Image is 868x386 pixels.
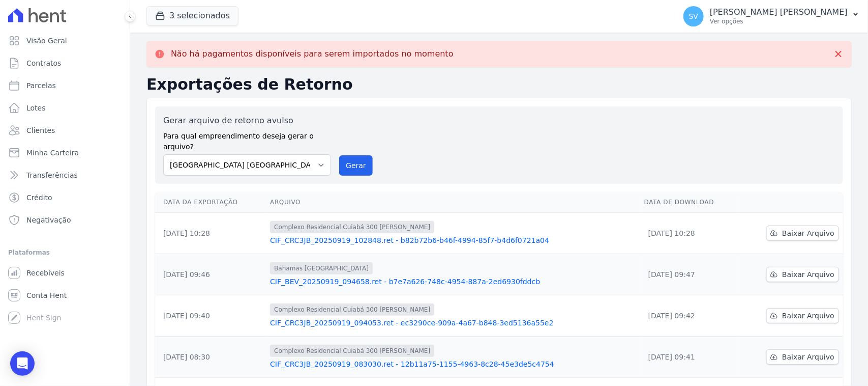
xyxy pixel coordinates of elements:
a: CIF_BEV_20250919_094658.ret - b7e7a626-748c-4954-887a-2ed6930fddcb [270,277,636,287]
div: Open Intercom Messenger [10,351,35,376]
span: Crédito [26,192,52,203]
a: Negativação [4,210,126,230]
span: Negativação [26,215,71,225]
p: Não há pagamentos disponíveis para serem importados no momento [171,49,454,59]
button: Gerar [339,155,373,176]
td: [DATE] 08:30 [155,337,266,378]
span: Clientes [26,125,55,135]
a: Transferências [4,165,126,185]
a: Visão Geral [4,31,126,51]
a: Lotes [4,98,126,118]
a: Parcelas [4,75,126,96]
p: [PERSON_NAME] [PERSON_NAME] [710,7,848,17]
span: Baixar Arquivo [782,228,834,238]
a: Minha Carteira [4,143,126,163]
label: Para qual empreendimento deseja gerar o arquivo? [163,127,331,152]
span: Recebíveis [26,268,65,278]
a: CIF_CRC3JB_20250919_094053.ret - ec3290ce-909a-4a67-b848-3ed5136a55e2 [270,318,636,328]
a: Baixar Arquivo [766,226,839,241]
td: [DATE] 10:28 [155,213,266,254]
th: Data de Download [640,192,740,213]
td: [DATE] 09:40 [155,295,266,337]
th: Arquivo [266,192,640,213]
span: Visão Geral [26,36,67,46]
a: Baixar Arquivo [766,267,839,282]
span: Baixar Arquivo [782,352,834,362]
span: Baixar Arquivo [782,311,834,321]
p: Ver opções [710,17,848,25]
button: SV [PERSON_NAME] [PERSON_NAME] Ver opções [675,2,868,31]
span: SV [689,13,698,20]
label: Gerar arquivo de retorno avulso [163,115,331,127]
div: Plataformas [8,246,122,259]
span: Minha Carteira [26,148,79,158]
a: CIF_CRC3JB_20250919_102848.ret - b82b72b6-b46f-4994-85f7-b4d6f0721a04 [270,235,636,245]
a: Clientes [4,120,126,141]
td: [DATE] 10:28 [640,213,740,254]
span: Complexo Residencial Cuiabá 300 [PERSON_NAME] [270,221,434,233]
a: Recebíveis [4,263,126,283]
a: Conta Hent [4,285,126,306]
button: 3 selecionados [146,6,238,25]
td: [DATE] 09:47 [640,254,740,295]
td: [DATE] 09:41 [640,337,740,378]
span: Conta Hent [26,290,67,300]
span: Baixar Arquivo [782,269,834,280]
a: Baixar Arquivo [766,308,839,323]
span: Bahamas [GEOGRAPHIC_DATA] [270,262,373,274]
a: Crédito [4,187,126,208]
span: Complexo Residencial Cuiabá 300 [PERSON_NAME] [270,345,434,357]
a: Baixar Arquivo [766,349,839,365]
th: Data da Exportação [155,192,266,213]
span: Transferências [26,170,78,180]
td: [DATE] 09:46 [155,254,266,295]
span: Lotes [26,103,46,113]
a: CIF_CRC3JB_20250919_083030.ret - 12b11a75-1155-4963-8c28-45e3de5c4754 [270,359,636,369]
h2: Exportações de Retorno [146,75,852,94]
span: Contratos [26,58,61,68]
span: Parcelas [26,80,56,91]
span: Complexo Residencial Cuiabá 300 [PERSON_NAME] [270,304,434,316]
a: Contratos [4,53,126,73]
td: [DATE] 09:42 [640,295,740,337]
